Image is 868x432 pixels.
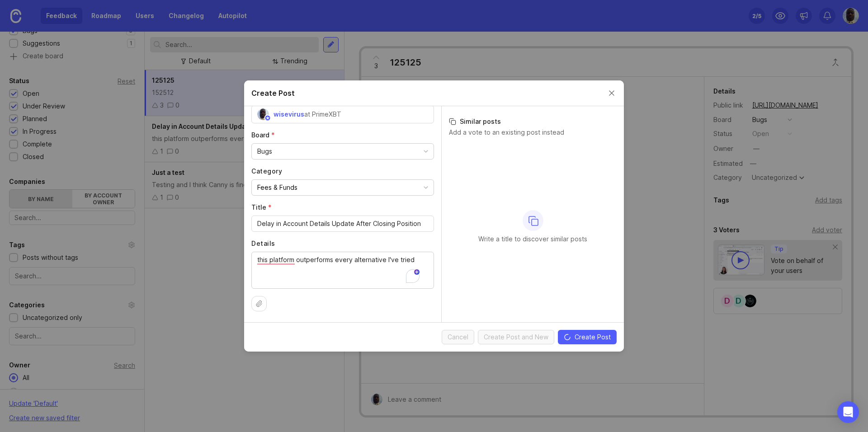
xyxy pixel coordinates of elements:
[257,219,428,229] input: Short, descriptive title
[478,330,554,344] button: Create Post and New
[484,333,548,342] span: Create Post and New
[478,235,587,244] p: Write a title to discover similar posts
[575,333,611,342] span: Create Post
[837,401,859,423] div: Open Intercom Messenger
[607,88,617,98] button: Close create post modal
[251,88,295,99] h2: Create Post
[257,108,269,120] img: wisevirus
[257,255,428,285] textarea: To enrich screen reader interactions, please activate Accessibility in Grammarly extension settings
[264,115,271,122] img: member badge
[251,167,434,176] label: Category
[251,239,434,248] label: Details
[304,109,341,119] div: at PrimeXBT
[257,183,297,193] div: Fees & Funds
[558,330,617,344] button: Create Post
[251,131,275,139] span: Board (required)
[274,110,304,118] span: wisevirus
[442,330,474,344] button: Cancel
[449,117,617,126] h3: Similar posts
[257,146,272,156] div: Bugs
[251,203,272,211] span: Title (required)
[449,128,617,137] p: Add a vote to an existing post instead
[448,333,468,342] span: Cancel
